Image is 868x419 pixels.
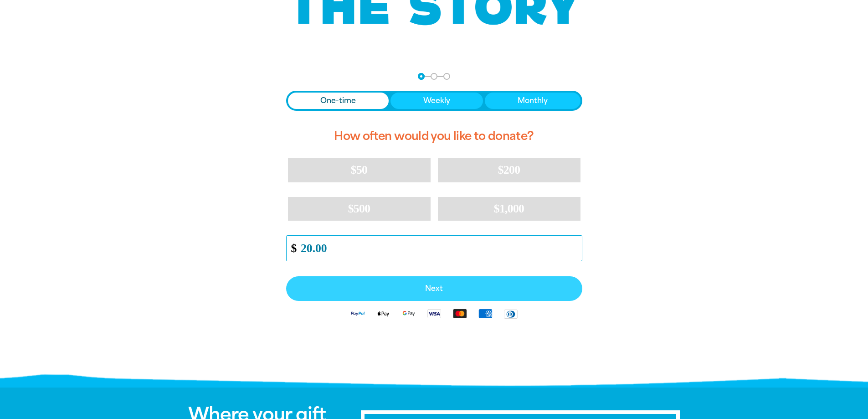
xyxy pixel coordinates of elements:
[431,73,437,80] button: Navigate to step 2 of 3 to enter your details
[288,93,389,109] button: One-time
[286,276,582,301] button: Pay with Credit Card
[473,308,498,319] img: American Express logo
[390,93,483,109] button: Weekly
[287,238,297,259] span: $
[294,236,581,261] input: Enter custom amount
[438,158,580,182] button: $200
[370,308,396,319] img: Apple Pay logo
[396,308,421,319] img: Google Pay logo
[498,163,520,176] span: $200
[351,163,367,176] span: $50
[518,95,548,106] span: Monthly
[494,202,524,215] span: $1,000
[485,93,580,109] button: Monthly
[286,301,582,326] div: Available payment methods
[421,308,447,319] img: Visa logo
[443,73,450,80] button: Navigate to step 3 of 3 to enter your payment details
[418,73,425,80] button: Navigate to step 1 of 3 to enter your donation amount
[438,197,580,221] button: $1,000
[320,95,356,106] span: One-time
[447,308,473,319] img: Mastercard logo
[286,122,582,151] h2: How often would you like to donate?
[348,202,370,215] span: $500
[296,285,572,292] span: Next
[288,158,431,182] button: $50
[423,95,450,106] span: Weekly
[288,197,431,221] button: $500
[345,308,370,319] img: Paypal logo
[286,91,582,111] div: Donation frequency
